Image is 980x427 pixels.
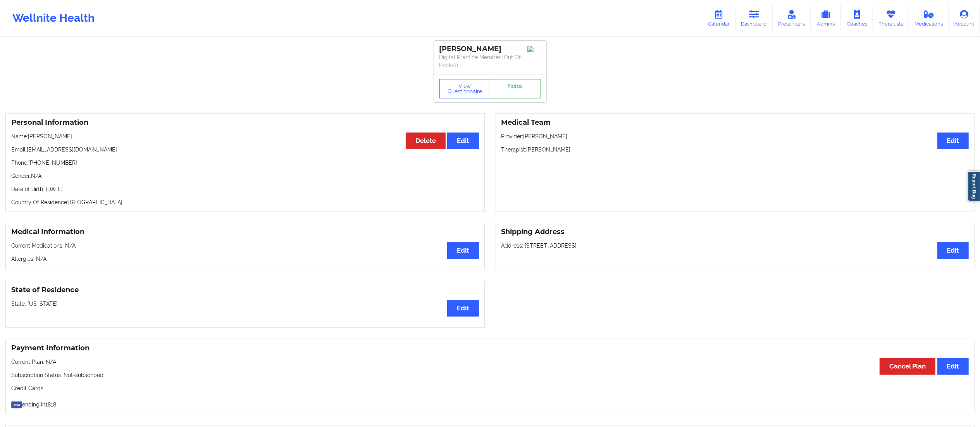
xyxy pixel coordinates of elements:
img: Image%2Fplaceholer-image.png [527,46,541,52]
button: Edit [447,242,479,258]
button: View Questionnaire [439,79,491,98]
button: Cancel Plan [880,358,935,375]
p: Phone: [PHONE_NUMBER] [11,159,479,167]
p: Current Plan: N/A [11,358,969,366]
p: Date of Birth: [DATE] [11,185,479,193]
h3: State of Residence [11,286,479,294]
button: Edit [937,242,969,258]
p: Digital Practice Member (Out Of Pocket) [439,53,541,69]
p: Gender: N/A [11,172,479,180]
div: [PERSON_NAME] [439,45,541,53]
a: Report Bug [968,171,980,201]
h3: Payment Information [11,344,969,353]
p: Credit Cards: [11,384,969,392]
p: Current Medications: N/A [11,242,479,250]
h3: Medical Information [11,227,479,236]
a: Notes [490,79,541,98]
button: Edit [447,133,479,149]
h3: Personal Information [11,118,479,127]
p: Therapist: [PERSON_NAME] [501,146,969,153]
a: Dashboard [735,5,773,31]
h3: Shipping Address [501,227,969,236]
button: Delete [406,133,446,149]
button: Edit [937,133,969,149]
p: ending in 1818 [11,398,969,408]
p: Email: [EMAIL_ADDRESS][DOMAIN_NAME] [11,146,479,153]
p: State: [US_STATE] [11,300,479,308]
a: Therapists [873,5,909,31]
p: Subscription Status: Not-subscribed [11,371,969,379]
button: Edit [447,300,479,317]
a: Coaches [841,5,873,31]
a: Calendar [702,5,735,31]
a: Prescribers [773,5,811,31]
a: Admins [811,5,841,31]
button: Edit [937,358,969,375]
p: Country Of Residence: [GEOGRAPHIC_DATA] [11,198,479,206]
p: Provider: [PERSON_NAME] [501,133,969,140]
p: Address: [STREET_ADDRESS] [501,242,969,250]
p: Allergies: N/A [11,255,479,263]
a: Account [949,5,980,31]
p: Name: [PERSON_NAME] [11,133,479,140]
a: Medications [909,5,949,31]
h3: Medical Team [501,118,969,127]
